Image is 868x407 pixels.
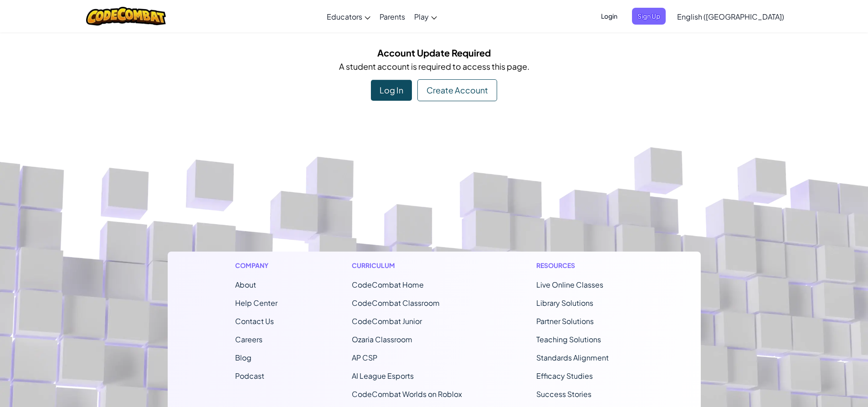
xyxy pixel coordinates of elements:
h1: Company [235,261,277,270]
h1: Resources [536,261,633,270]
span: CodeCombat Home [352,280,424,289]
a: Live Online Classes [536,280,603,289]
span: Play [414,12,429,21]
a: Partner Solutions [536,316,594,326]
a: Podcast [235,371,264,381]
a: Success Stories [536,389,591,399]
div: Create Account [417,79,497,101]
p: A student account is required to access this page. [175,60,694,73]
a: English ([GEOGRAPHIC_DATA]) [673,4,789,29]
span: English ([GEOGRAPHIC_DATA]) [677,12,784,21]
a: Help Center [235,298,277,308]
a: Play [410,4,442,29]
span: Contact Us [235,316,274,326]
a: CodeCombat Junior [352,316,422,326]
a: Educators [322,4,375,29]
a: CodeCombat Worlds on Roblox [352,389,462,399]
h5: Account Update Required [175,46,694,60]
h1: Curriculum [352,261,462,270]
a: Ozaria Classroom [352,335,412,344]
a: AP CSP [352,353,377,362]
a: Efficacy Studies [536,371,593,381]
a: Parents [375,4,410,29]
a: Careers [235,335,262,344]
a: Blog [235,353,252,362]
a: Standards Alignment [536,353,609,362]
button: Login [596,8,623,25]
button: Sign Up [632,8,666,25]
a: Library Solutions [536,298,593,308]
span: Educators [327,12,362,21]
img: CodeCombat logo [86,7,166,26]
a: AI League Esports [352,371,414,381]
div: Log In [371,80,412,101]
a: CodeCombat Classroom [352,298,440,308]
a: About [235,280,256,289]
a: Teaching Solutions [536,335,601,344]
